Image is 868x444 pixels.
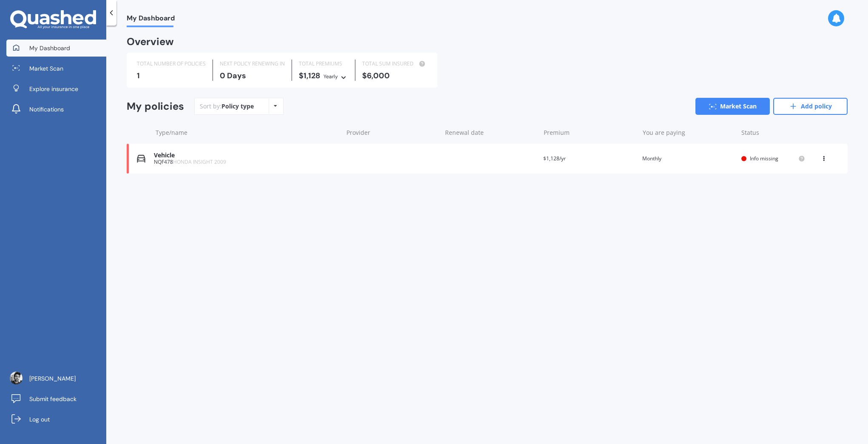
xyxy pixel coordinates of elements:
span: Market Scan [29,64,63,73]
a: Market Scan [695,98,770,115]
div: Vehicle [154,152,338,159]
a: My Dashboard [6,40,106,57]
div: Premium [544,128,635,137]
img: Vehicle [137,154,145,163]
div: Type/name [156,128,340,137]
div: Status [741,128,805,137]
div: NQF478 [154,159,338,165]
div: $1,128 [299,71,348,81]
div: TOTAL SUM INSURED [362,60,427,68]
a: Add policy [773,98,848,115]
div: Monthly [642,154,735,163]
div: Policy type [221,102,254,111]
a: Submit feedback [6,390,106,407]
span: Notifications [29,105,64,114]
div: My policies [127,100,184,113]
span: Explore insurance [29,85,78,93]
span: Submit feedback [29,395,77,403]
a: [PERSON_NAME] [6,370,106,387]
span: $1,128/yr [543,155,566,162]
a: Log out [6,411,106,428]
div: TOTAL PREMIUMS [299,60,348,68]
a: Notifications [6,101,106,118]
div: Renewal date [445,128,537,137]
span: My Dashboard [127,14,175,26]
a: Explore insurance [6,80,106,97]
img: ACg8ocK_W0y-0Wh9WDCM0CvNXKuRLTouBulVhGLe7ISNKJqSRndfkIZ67w=s96-c [10,372,23,384]
div: NEXT POLICY RENEWING IN [220,60,285,68]
div: TOTAL NUMBER OF POLICIES [137,60,206,68]
div: You are paying [643,128,735,137]
div: Sort by: [200,102,254,111]
span: HONDA INSIGHT 2009 [173,158,226,165]
div: $6,000 [362,71,427,80]
span: My Dashboard [29,44,70,52]
div: 1 [137,71,206,80]
div: Overview [127,37,174,46]
span: [PERSON_NAME] [29,374,76,383]
div: Provider [346,128,438,137]
span: Log out [29,415,50,424]
div: Yearly [323,72,338,81]
span: Info missing [750,155,778,162]
a: Market Scan [6,60,106,77]
div: 0 Days [220,71,285,80]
